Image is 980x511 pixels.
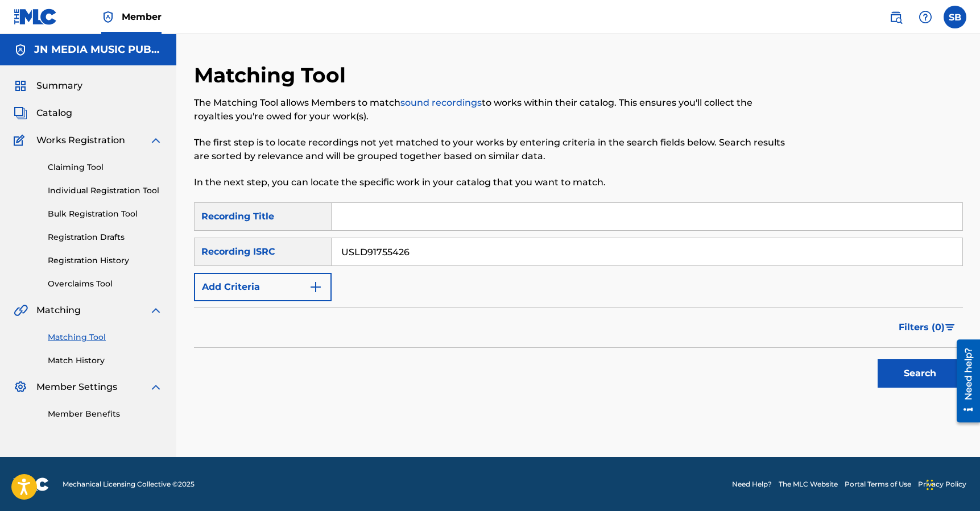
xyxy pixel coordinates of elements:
[732,479,772,489] a: Need Help?
[889,10,903,24] img: search
[14,79,27,93] img: Summary
[14,106,27,120] img: Catalog
[945,324,955,331] img: filter
[48,208,163,220] a: Bulk Registration Tool
[878,359,963,388] button: Search
[194,136,786,163] p: The first step is to locate recordings not yet matched to your works by entering criteria in the ...
[34,43,163,56] h5: JN MEDIA MUSIC PUBLISHING
[36,304,81,317] span: Matching
[14,134,28,147] img: Works Registration
[122,10,162,23] span: Member
[36,380,117,394] span: Member Settings
[194,63,352,88] h2: Matching Tool
[944,6,966,28] div: User Menu
[919,10,932,24] img: help
[194,202,963,393] form: Search Form
[14,9,57,25] img: MLC Logo
[48,161,163,173] a: Claiming Tool
[101,10,115,24] img: Top Rightsholder
[309,280,322,294] img: 9d2ae6d4665cec9f34b9.svg
[48,278,163,290] a: Overclaims Tool
[892,313,963,342] button: Filters (0)
[14,43,27,57] img: Accounts
[884,6,907,28] a: Public Search
[48,355,163,367] a: Match History
[14,79,82,93] a: SummarySummary
[63,479,195,489] span: Mechanical Licensing Collective © 2025
[923,456,980,511] iframe: Chat Widget
[948,335,980,427] iframe: Resource Center
[194,96,786,123] p: The Matching Tool allows Members to match to works within their catalog. This ensures you'll coll...
[48,231,163,243] a: Registration Drafts
[36,106,72,120] span: Catalog
[149,304,163,317] img: expand
[927,468,933,502] div: Drag
[48,185,163,197] a: Individual Registration Tool
[400,97,482,108] a: sound recordings
[779,479,838,489] a: The MLC Website
[14,380,27,394] img: Member Settings
[14,477,49,491] img: logo
[899,321,945,334] span: Filters ( 0 )
[36,79,82,93] span: Summary
[918,479,966,489] a: Privacy Policy
[48,408,163,420] a: Member Benefits
[14,304,28,317] img: Matching
[845,479,911,489] a: Portal Terms of Use
[48,331,163,343] a: Matching Tool
[149,134,163,147] img: expand
[194,273,332,301] button: Add Criteria
[14,106,72,120] a: CatalogCatalog
[36,134,125,147] span: Works Registration
[48,255,163,267] a: Registration History
[194,176,786,189] p: In the next step, you can locate the specific work in your catalog that you want to match.
[149,380,163,394] img: expand
[914,6,937,28] div: Help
